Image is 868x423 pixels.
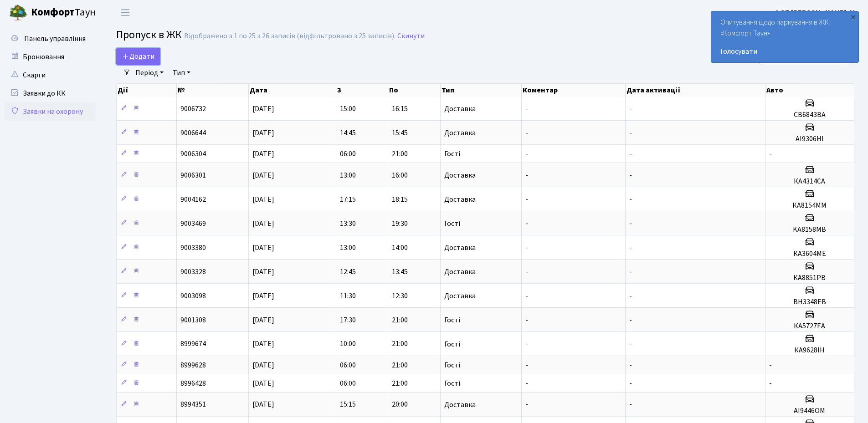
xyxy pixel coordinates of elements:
th: З [336,84,388,97]
span: - [629,128,632,138]
span: Таун [31,5,96,20]
span: 13:30 [340,219,356,229]
span: - [629,219,632,229]
span: - [525,149,528,159]
span: [DATE] [252,267,274,277]
a: Скинути [397,32,425,41]
span: - [525,219,528,229]
span: - [525,400,528,410]
h5: КА3604МЕ [769,250,850,258]
a: Панель управління [5,30,96,48]
h5: КА9628IH [769,346,850,355]
span: - [525,291,528,301]
h5: KA8158MB [769,225,850,234]
span: [DATE] [252,315,274,325]
span: 06:00 [340,378,356,388]
span: 17:15 [340,194,356,204]
span: Панель управління [24,34,86,44]
span: - [525,128,528,138]
span: 9006304 [180,149,206,159]
th: № [177,84,249,97]
span: - [629,378,632,388]
span: - [629,400,632,410]
span: Гості [444,362,460,369]
span: Доставка [444,244,476,251]
span: 9001308 [180,315,206,325]
span: - [525,360,528,370]
span: - [525,243,528,253]
span: [DATE] [252,339,274,349]
span: 15:00 [340,104,356,114]
span: Гості [444,220,460,227]
span: [DATE] [252,149,274,159]
span: Гості [444,150,460,158]
a: ФОП [PERSON_NAME]. Н. [774,7,857,18]
span: 12:45 [340,267,356,277]
span: Доставка [444,292,476,300]
span: - [629,170,632,180]
span: - [769,378,772,388]
span: 21:00 [392,315,408,325]
span: [DATE] [252,378,274,388]
span: Пропуск в ЖК [116,27,182,43]
span: - [629,194,632,204]
span: [DATE] [252,243,274,253]
span: [DATE] [252,170,274,180]
span: Гості [444,316,460,324]
th: По [388,84,440,97]
th: Тип [441,84,522,97]
span: Гості [444,380,460,387]
div: Відображено з 1 по 25 з 26 записів (відфільтровано з 25 записів). [184,32,395,41]
span: 20:00 [392,400,408,410]
a: Тип [169,65,194,81]
span: 9004162 [180,194,206,204]
h5: КА8154ММ [769,201,850,210]
span: 21:00 [392,378,408,388]
span: [DATE] [252,291,274,301]
span: 18:15 [392,194,408,204]
span: 15:45 [392,128,408,138]
span: 9003328 [180,267,206,277]
span: - [629,291,632,301]
span: - [629,104,632,114]
span: 21:00 [392,360,408,370]
span: - [629,360,632,370]
a: Заявки до КК [5,84,96,102]
h5: АІ9306НІ [769,135,850,143]
span: - [629,315,632,325]
span: [DATE] [252,400,274,410]
span: 8999674 [180,339,206,349]
span: Доставка [444,268,476,275]
span: - [525,378,528,388]
span: - [525,170,528,180]
span: 21:00 [392,339,408,349]
span: Додати [122,51,154,61]
span: 14:45 [340,128,356,138]
th: Авто [765,84,854,97]
span: 13:00 [340,170,356,180]
span: Доставка [444,129,476,137]
span: 11:30 [340,291,356,301]
th: Коментар [522,84,626,97]
h5: АІ9446ОМ [769,407,850,415]
span: Гості [444,341,460,348]
span: 9006732 [180,104,206,114]
span: 9006301 [180,170,206,180]
span: - [629,149,632,159]
span: Доставка [444,401,476,408]
a: Заявки на охорону [5,102,96,121]
span: 17:30 [340,315,356,325]
a: Бронювання [5,48,96,66]
span: Доставка [444,196,476,203]
span: 12:30 [392,291,408,301]
span: - [525,104,528,114]
h5: КА4314СА [769,177,850,186]
span: 06:00 [340,149,356,159]
span: 21:00 [392,149,408,159]
span: 06:00 [340,360,356,370]
img: logo.png [9,4,27,22]
div: × [848,12,858,21]
span: [DATE] [252,194,274,204]
span: 10:00 [340,339,356,349]
span: 14:00 [392,243,408,253]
